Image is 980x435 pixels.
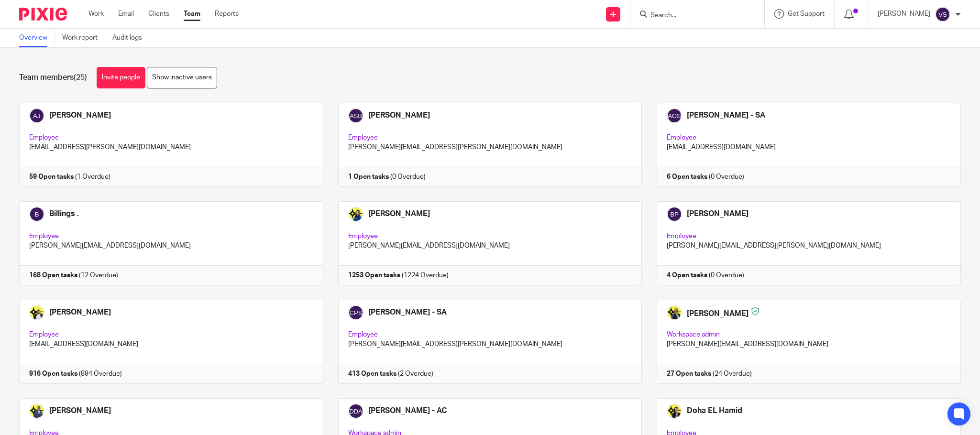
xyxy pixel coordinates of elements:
a: Work report [62,29,105,47]
span: Get Support [788,11,825,17]
a: Show inactive users [147,67,217,88]
img: svg%3E [935,7,950,22]
span: (25) [74,74,87,81]
a: Team [184,9,200,19]
h1: Team members [19,73,87,83]
a: Email [118,9,134,19]
p: [PERSON_NAME] [878,9,930,19]
img: Pixie [19,8,67,21]
input: Search [650,11,736,20]
a: Reports [215,9,239,19]
a: Overview [19,29,55,47]
a: Invite people [97,67,145,88]
a: Work [88,9,104,19]
a: Clients [148,9,169,19]
a: Audit logs [112,29,149,47]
